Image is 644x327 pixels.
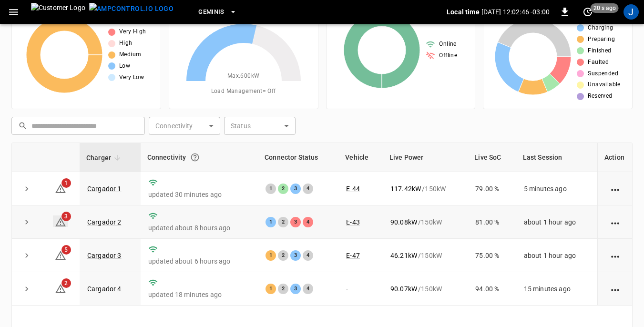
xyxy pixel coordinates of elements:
td: 79.00 % [468,172,516,205]
span: 1 [61,178,71,188]
div: 2 [278,184,288,194]
div: / 150 kW [390,184,460,194]
a: E-47 [346,252,360,259]
p: 46.21 kW [390,251,417,260]
span: Finished [588,46,611,56]
a: 1 [55,184,66,192]
button: expand row [20,248,34,263]
span: Charger [86,152,123,163]
div: profile-icon [624,4,639,20]
p: 90.07 kW [390,284,417,294]
button: set refresh interval [580,4,595,20]
span: Preparing [588,35,615,44]
div: Connectivity [147,149,252,166]
a: Cargador 4 [87,285,122,293]
a: E-44 [346,185,360,193]
td: about 1 hour ago [516,205,597,239]
td: - [338,272,383,306]
div: 1 [266,250,276,261]
span: Very High [119,27,146,37]
div: 1 [266,284,276,294]
span: Geminis [198,7,225,18]
a: 2 [55,285,66,292]
p: 90.08 kW [390,217,417,227]
span: Very Low [119,73,144,82]
div: 2 [278,284,288,294]
div: 3 [290,250,301,261]
div: 4 [303,217,313,227]
td: 15 minutes ago [516,272,597,306]
div: / 150 kW [390,217,460,227]
p: updated about 6 hours ago [148,256,251,266]
a: 5 [55,251,66,259]
button: Connection between the charger and our software. [186,149,204,166]
p: updated about 8 hours ago [148,223,251,233]
button: expand row [20,282,34,296]
span: Charging [588,23,613,33]
span: Load Management = Off [211,87,276,96]
div: / 150 kW [390,251,460,260]
div: 3 [290,217,301,227]
p: updated 30 minutes ago [148,190,251,199]
span: Unavailable [588,80,620,90]
div: 2 [278,250,288,261]
span: Online [439,40,456,49]
div: 1 [266,184,276,194]
td: about 1 hour ago [516,239,597,272]
button: expand row [20,182,34,196]
span: 5 [61,245,71,255]
div: 3 [290,184,301,194]
a: Cargador 3 [87,252,122,259]
span: Reserved [588,92,612,101]
div: / 150 kW [390,284,460,294]
span: Low [119,61,130,71]
button: Geminis [194,3,241,21]
span: Medium [119,50,141,60]
p: Local time [447,7,480,17]
div: action cell options [609,217,621,227]
th: Live Power [383,143,468,172]
p: updated 18 minutes ago [148,290,251,299]
a: E-43 [346,218,360,226]
a: Cargador 1 [87,185,122,193]
span: Max. 600 kW [227,72,260,81]
div: 3 [290,284,301,294]
th: Vehicle [338,143,383,172]
a: Cargador 2 [87,218,122,226]
p: [DATE] 12:02:46 -03:00 [481,7,550,17]
img: ampcontrol.io logo [89,3,174,15]
button: expand row [20,215,34,229]
div: action cell options [609,251,621,260]
span: 20 s ago [591,3,619,13]
span: Offline [439,51,457,61]
img: Customer Logo [31,3,85,21]
td: 94.00 % [468,272,516,306]
th: Connector Status [258,143,338,172]
a: 3 [53,215,68,227]
td: 75.00 % [468,239,516,272]
div: action cell options [609,284,621,294]
span: Suspended [588,69,618,79]
div: 4 [303,184,313,194]
span: 2 [61,278,71,288]
td: 5 minutes ago [516,172,597,205]
div: 1 [266,217,276,227]
th: Last Session [516,143,597,172]
div: 4 [303,284,313,294]
div: 2 [278,217,288,227]
span: High [119,39,133,48]
th: Live SoC [468,143,516,172]
span: Faulted [588,58,609,67]
div: 4 [303,250,313,261]
span: 3 [61,212,71,221]
td: 81.00 % [468,205,516,239]
th: Action [597,143,632,172]
p: 117.42 kW [390,184,421,194]
div: action cell options [609,184,621,194]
